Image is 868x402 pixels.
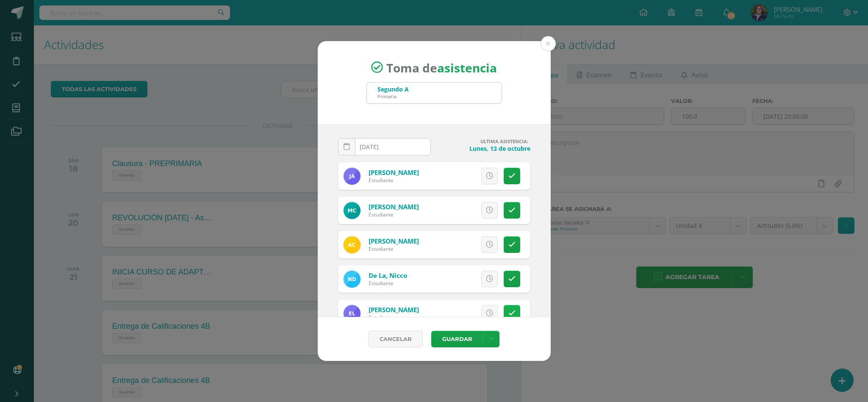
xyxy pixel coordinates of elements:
[377,93,409,100] div: Primaria
[338,139,430,155] input: Fecha de Inasistencia
[369,331,423,347] a: Cancelar
[386,59,497,75] span: Toma de
[369,177,419,184] div: Estudiante
[377,85,409,93] div: Segundo A
[438,144,530,152] h4: Lunes, 13 de octubre
[431,331,483,347] button: Guardar
[369,168,419,177] a: [PERSON_NAME]
[369,237,419,245] a: [PERSON_NAME]
[344,202,361,219] img: 49868e3fc3827397d40ae9b06e609c4e.png
[367,83,502,103] input: Busca un grado o sección aquí...
[369,271,407,280] a: De la, Nicco
[369,280,407,287] div: Estudiante
[438,138,530,144] h4: ULTIMA ASISTENCIA:
[344,271,361,288] img: 8a1e21b8128fdbaff9fd671efda254bc.png
[541,36,556,51] button: Close (Esc)
[369,245,419,252] div: Estudiante
[344,236,361,253] img: 12eb017a4bef4e60493051df1a1e1701.png
[369,211,419,218] div: Estudiante
[369,202,419,211] a: [PERSON_NAME]
[344,168,361,185] img: 2aede572e29c27d870db0f09e0101ec4.png
[344,305,361,322] img: 1c8b1cbf9f9f316907a4ed6b23f3aca4.png
[369,314,419,321] div: Estudiante
[369,305,419,314] a: [PERSON_NAME]
[437,59,497,75] strong: asistencia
